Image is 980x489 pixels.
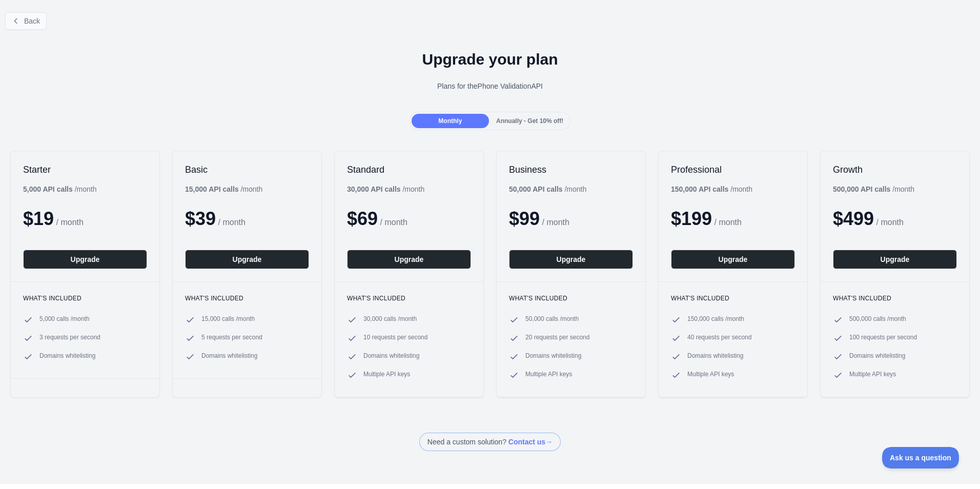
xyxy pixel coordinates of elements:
h2: Standard [347,164,471,176]
h2: Professional [671,164,795,176]
div: / month [509,184,586,194]
b: 30,000 API calls [347,185,401,193]
iframe: Toggle Customer Support [882,447,959,468]
b: 50,000 API calls [509,185,563,193]
b: 150,000 API calls [671,185,728,193]
div: / month [347,184,424,194]
h2: Business [509,164,633,176]
div: / month [671,184,752,194]
span: $ 199 [671,208,712,229]
span: $ 99 [509,208,540,229]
